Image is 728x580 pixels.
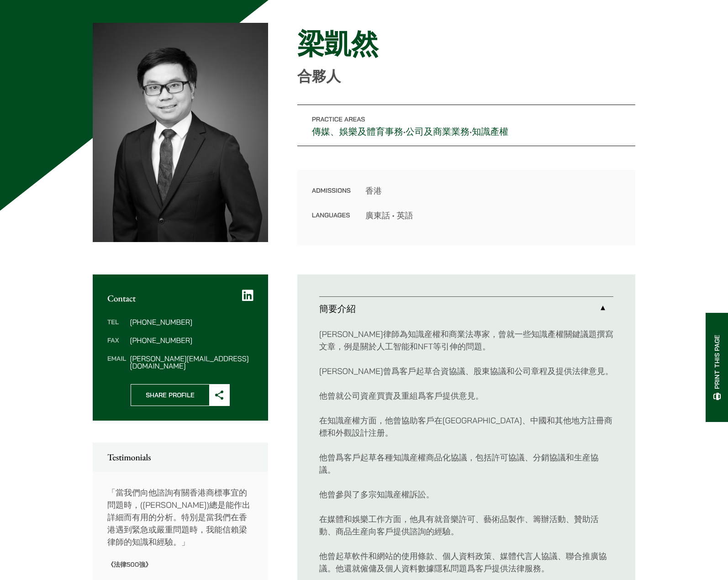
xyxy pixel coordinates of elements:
[131,384,230,406] button: Share Profile
[319,414,613,439] p: 在知識産權方面，他曾協助客戶在[GEOGRAPHIC_DATA]、中國和其他地方註冊商標和外觀設計注册。
[319,451,613,476] p: 他曾爲客戶起草各種知識産權商品化協議，包括許可協議、分銷協議和生産協議。
[130,355,253,369] dd: [PERSON_NAME][EMAIL_ADDRESS][DOMAIN_NAME]
[365,209,621,221] dd: 廣東話 • 英語
[107,560,253,569] p: 《法律500強》
[107,452,253,463] h2: Testimonials
[319,488,613,501] p: 他曾參與了多宗知識産權訴訟。
[319,390,613,402] p: 他曾就公司資産買賣及重組爲客戶提供意見。
[242,289,253,302] a: LinkedIn
[319,550,613,575] p: 他曾起草軟件和網站的使用條款、個人資料政策、媒體代言人協議、聯合推廣協議。他還就僱傭及個人資料數據隱私問題爲客戶提供法律服務。
[406,126,470,137] a: 公司及商業業務
[365,185,621,197] dd: 香港
[107,486,253,548] p: 「當我們向他諮詢有關香港商標事宜的問題時，([PERSON_NAME])總是能作出詳細而有用的分析。特別是當我們在香港遇到緊急或嚴重問題時，我能信賴梁律師的知識和經驗。」
[297,105,635,146] p: • •
[107,318,126,337] dt: Tel
[297,27,635,60] h1: 梁凱然
[130,318,253,326] dd: [PHONE_NUMBER]
[312,209,351,221] dt: Languages
[130,337,253,344] dd: [PHONE_NUMBER]
[472,126,508,137] a: 知識產權
[319,297,613,321] a: 簡要介紹
[297,68,635,85] p: 合夥人
[131,385,209,406] span: Share Profile
[312,185,351,209] dt: Admissions
[107,337,126,355] dt: Fax
[107,293,253,304] h2: Contact
[319,328,613,353] p: [PERSON_NAME]律師為知識産權和商業法專家，曾就一些知識產權關鍵議題撰寫文章，例是關於人工智能和NFT等引伸的問題。
[312,126,403,137] a: 傳媒、娛樂及體育事務
[312,115,365,123] span: Practice Areas
[107,355,126,369] dt: Email
[319,513,613,538] p: 在媒體和娛樂工作方面，他具有就音樂許可、藝術品製作、籌辦活動、贊助活動、商品生産向客戶提供諮詢的經驗。
[319,365,613,377] p: [PERSON_NAME]曾爲客戶起草合資協議、股東協議和公司章程及提供法律意見。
